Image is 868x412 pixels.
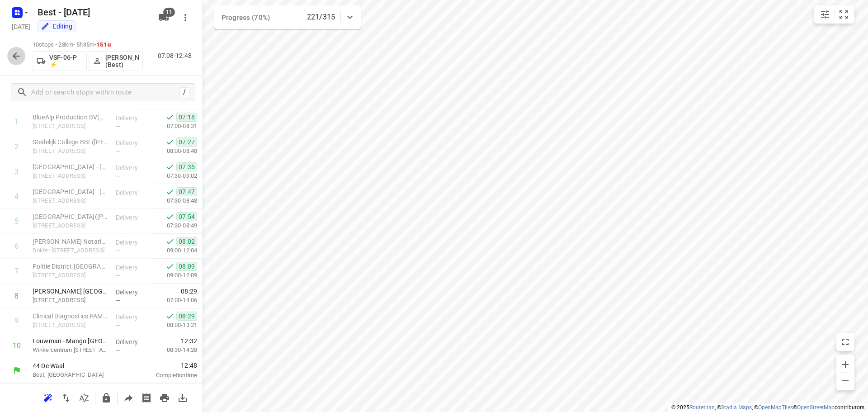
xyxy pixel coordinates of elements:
div: small contained button group [814,5,854,24]
h5: Best - [DATE] [34,5,151,19]
p: Completion time [137,371,197,380]
p: Dokter Cuyperslaan 82, Eindhoven [33,246,108,255]
span: — [116,173,120,180]
svg: Done [165,262,175,271]
div: Progress (70%)221/315 [214,5,361,29]
span: Share route [119,393,137,402]
p: 08:00-08:48 [152,147,197,156]
p: Delivery [116,188,149,197]
div: 7 [14,267,19,275]
p: 07:30-08:49 [152,221,197,230]
p: Politie District Eindhoven - Locatie Eindhoven-Noord(Anouk de Graaf) [33,262,108,271]
p: Delivery [116,238,149,247]
span: 07:18 [176,113,197,122]
span: 12:48 [137,361,197,370]
p: Delivery [116,288,149,297]
p: Oude Bosschebaan 20, Eindhoven [33,196,108,205]
button: More [176,9,194,27]
p: 07:30-08:48 [152,196,197,205]
div: 3 [14,167,19,176]
svg: Done [165,237,175,246]
p: Stedelijk College Eindhoven(William van der Wielen) [33,212,108,221]
p: [STREET_ADDRESS] [33,122,108,131]
span: — [116,148,120,155]
p: Catharina Ziekenhuis Eindhoven(Maaike & Daisy) [33,287,108,296]
p: Michelangelolaan 2, Eindhoven [33,296,108,305]
p: 07:00-08:31 [152,122,197,131]
span: 12:32 [181,336,197,346]
div: 8 [14,292,19,300]
input: Add or search stops within route [31,85,179,99]
span: 08:29 [176,312,197,321]
span: 07:27 [176,137,197,147]
a: OpenStreetMap [797,404,835,411]
p: 07:00-14:06 [152,296,197,305]
p: Delivery [116,337,149,346]
span: — [116,322,120,329]
button: VSF-06-P ⚡ [33,51,87,71]
p: Louwman - Mango Eindhoven(Dennis Jochems) [33,336,108,346]
div: 9 [14,317,19,325]
span: Print route [156,393,174,402]
p: Oude Bosschebaan 20, Eindhoven [33,221,108,230]
p: Clinical Diagnostics PAMM BV - locatie Eindhoven(Yvonne Spoelstra) [33,312,108,321]
span: 07:47 [176,187,197,196]
svg: Done [165,162,175,171]
h5: [DATE] [8,21,34,32]
p: Best, [GEOGRAPHIC_DATA] [33,370,127,379]
span: — [116,347,120,354]
a: Stadia Maps [721,404,752,411]
span: 151u [96,41,111,48]
span: Reoptimize route [39,393,57,402]
p: Jochem Hoffard (Best) [105,54,139,68]
div: / [179,87,189,97]
button: Fit zoom [835,5,853,24]
p: 09:00-12:04 [152,246,197,255]
p: 08:30-14:28 [152,346,197,355]
p: 44 De Waal [33,361,127,370]
p: 07:08-12:48 [158,51,195,61]
a: Routetitan [689,404,715,411]
span: 07:35 [176,162,197,171]
svg: Done [165,212,175,221]
svg: Done [165,113,175,122]
div: 4 [14,192,19,201]
p: VSF-06-P ⚡ [49,54,83,68]
p: Delivery [116,213,149,222]
span: 08:02 [176,237,197,246]
span: 08:09 [176,262,197,271]
span: Reverse route [57,393,75,402]
p: Broodberglaan 3, Eindhoven [33,147,108,156]
span: • [94,41,96,48]
button: Map settings [816,5,834,24]
div: 10 [13,341,21,350]
span: — [116,123,120,130]
span: Download route [174,393,192,402]
p: 10 stops • 28km • 5h35m [33,41,143,49]
p: Stedelijk College - Leerlingen - Eindhoven Oude Bossche Baan(Hans Roosenberg) [33,187,108,196]
button: 11 [155,9,173,27]
span: Print shipping labels [137,393,156,402]
button: Lock route [97,389,115,407]
span: 08:29 [181,287,197,296]
p: Delivery [116,114,149,123]
p: Michelangelolaan 2, Eindhoven [33,321,108,330]
div: You are currently in edit mode. [41,22,72,31]
span: Progress (70%) [222,14,270,22]
p: BlueAlp Production BV(Mariska) [33,113,108,122]
div: 1 [14,118,19,126]
p: Van Hussen Kock van Puijenbroek Notarissen B.V.(Miriam Kooiman) [33,237,108,246]
p: Broodberglaan 3, Eindhoven [33,171,108,180]
p: 08:00-13:21 [152,321,197,330]
p: Michelangelolaan 4, Eindhoven [33,271,108,280]
button: [PERSON_NAME] (Best) [89,51,143,71]
svg: Done [165,137,175,147]
p: Delivery [116,138,149,147]
span: — [116,272,120,279]
p: 221/315 [307,12,335,23]
span: — [116,297,120,304]
span: Sort by time window [75,393,93,402]
svg: Done [165,312,175,321]
p: Winkelcentrum Woensel 242, Eindhoven [33,346,108,355]
span: — [116,223,120,229]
